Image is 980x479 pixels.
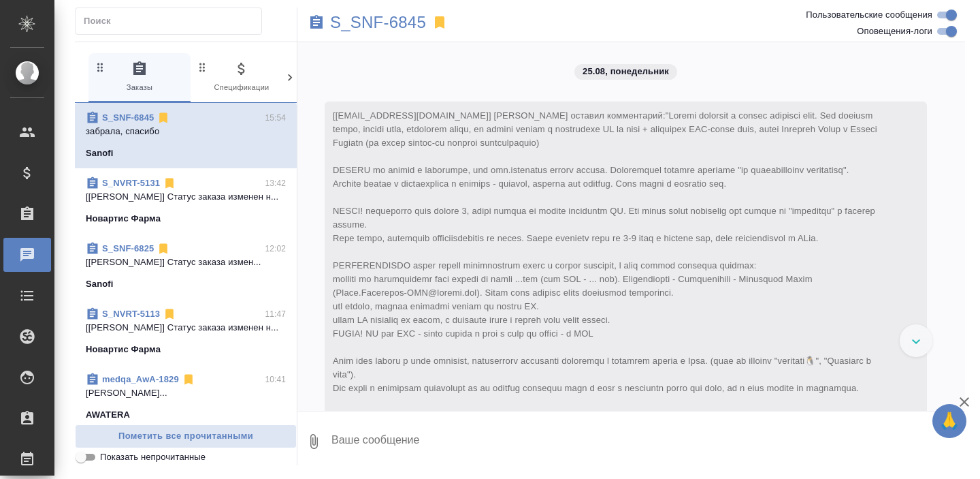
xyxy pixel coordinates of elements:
p: 10:41 [265,373,286,386]
a: medqa_AwA-1829 [102,374,179,384]
p: Sanofi [86,277,114,291]
p: [[PERSON_NAME]] Статус заказа изменен н... [86,321,286,335]
p: 12:02 [265,242,286,256]
div: medqa_AwA-182910:41[PERSON_NAME]...AWATERA [75,365,297,430]
p: 15:54 [265,111,286,125]
svg: Отписаться [163,176,176,190]
svg: Отписаться [157,242,170,256]
p: 11:47 [265,307,286,321]
a: S_SNF-6845 [102,112,154,123]
svg: Отписаться [182,373,195,386]
svg: Зажми и перетащи, чтобы поменять порядок вкладок [94,61,107,74]
p: [[PERSON_NAME]] Статус заказа изменен н... [86,190,286,204]
span: Оповещения-логи [857,25,932,38]
p: [PERSON_NAME]... [86,386,286,400]
p: 25.08, понедельник [583,65,669,78]
span: Спецификации [196,61,287,94]
a: S_SNF-6845 [330,16,426,29]
button: 🙏 [932,404,966,438]
p: Новартис Фарма [86,343,161,356]
div: S_SNF-682512:02[[PERSON_NAME]] Статус заказа измен...Sanofi [75,234,297,299]
div: S_SNF-684515:54забрала, спасибоSanofi [75,103,297,168]
a: S_NVRT-5131 [102,178,160,188]
span: Заказы [94,61,185,94]
p: 13:42 [265,176,286,190]
p: Sanofi [86,146,114,160]
a: S_NVRT-5113 [102,309,160,319]
p: [[PERSON_NAME]] Статус заказа измен... [86,256,286,269]
div: S_NVRT-513113:42[[PERSON_NAME]] Статус заказа изменен н...Новартис Фарма [75,168,297,234]
div: S_NVRT-511311:47[[PERSON_NAME]] Статус заказа изменен н...Новартис Фарма [75,299,297,365]
span: Показать непрочитанные [100,450,206,464]
span: Пользовательские сообщения [806,8,932,22]
a: S_SNF-6825 [102,243,154,253]
button: Пометить все прочитанными [75,424,297,448]
p: Новартис Фарма [86,212,161,226]
svg: Зажми и перетащи, чтобы поменять порядок вкладок [196,61,209,74]
p: AWATERA [86,408,130,422]
p: забрала, спасибо [86,125,286,138]
span: 🙏 [938,407,961,435]
input: Поиск [84,12,261,31]
svg: Отписаться [163,307,176,321]
span: Пометить все прочитанными [82,429,289,444]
